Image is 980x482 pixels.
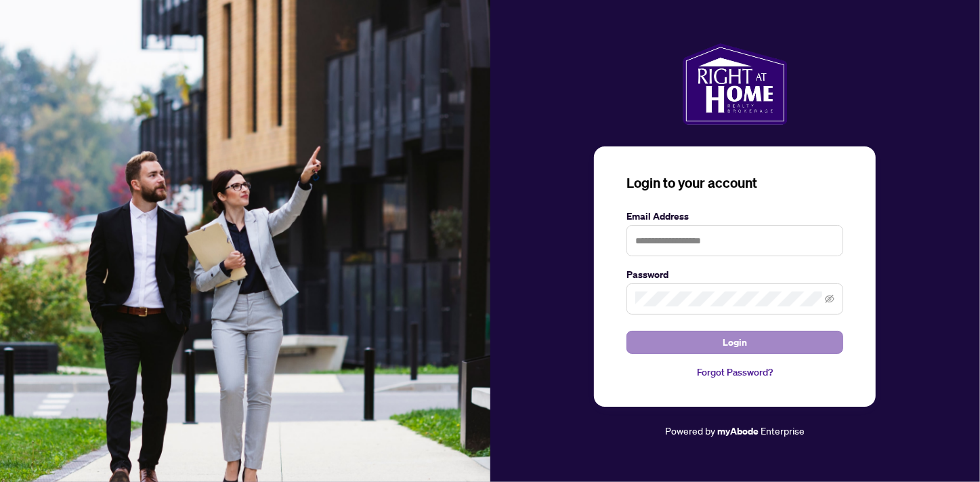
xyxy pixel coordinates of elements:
a: Forgot Password? [626,365,843,380]
span: Login [723,332,747,353]
label: Password [626,267,843,282]
img: ma-logo [683,43,788,125]
a: myAbode [717,424,759,439]
button: Login [626,331,843,354]
h3: Login to your account [626,174,843,193]
span: eye-invisible [825,294,834,304]
label: Email Address [626,209,843,224]
span: Enterprise [761,424,805,437]
span: Powered by [665,424,715,437]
